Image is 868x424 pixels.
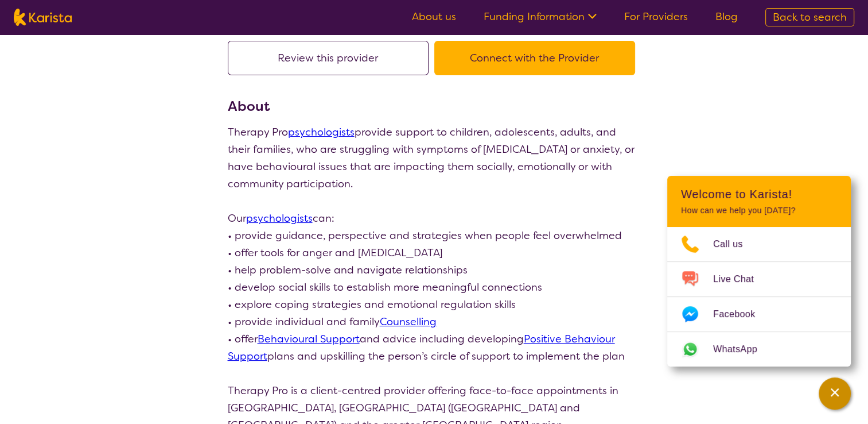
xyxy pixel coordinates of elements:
[484,10,597,24] a: Funding Information
[713,236,757,253] span: Call us
[681,187,837,201] h2: Welcome to Karista!
[228,210,641,227] p: Our can:
[228,332,615,363] a: Positive Behaviour Support
[773,10,847,24] span: Back to search
[434,41,635,75] button: Connect with the Provider
[228,296,641,313] p: • explore coping strategies and emotional regulation skills
[228,330,641,365] p: • offer and advice including developing plans and upskilling the person’s circle of support to im...
[228,41,429,75] button: Review this provider
[246,211,313,225] a: psychologists
[228,261,641,279] p: • help problem-solve and navigate relationships
[228,279,641,296] p: • develop social skills to establish more meaningful connections
[681,206,837,215] p: How can we help you [DATE]?
[434,51,641,65] a: Connect with the Provider
[715,10,738,24] a: Blog
[713,341,771,358] span: WhatsApp
[228,96,641,117] h3: About
[765,8,854,26] a: Back to search
[713,271,768,288] span: Live Chat
[624,10,688,24] a: For Providers
[412,10,456,24] a: About us
[228,124,641,192] p: Therapy Pro provide support to children, adolescents, adults, and their families, who are struggl...
[14,9,72,26] img: Karista logo
[228,313,641,330] p: • provide individual and family
[258,332,360,346] a: Behavioural Support
[288,125,355,139] a: psychologists
[667,227,851,367] ul: Choose channel
[667,176,851,367] div: Channel Menu
[713,306,769,323] span: Facebook
[228,244,641,261] p: • offer tools for anger and [MEDICAL_DATA]
[819,377,851,410] button: Channel Menu
[228,51,434,65] a: Review this provider
[380,315,437,329] a: Counselling
[228,227,641,244] p: • provide guidance, perspective and strategies when people feel overwhelmed
[667,332,851,367] a: Web link opens in a new tab.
